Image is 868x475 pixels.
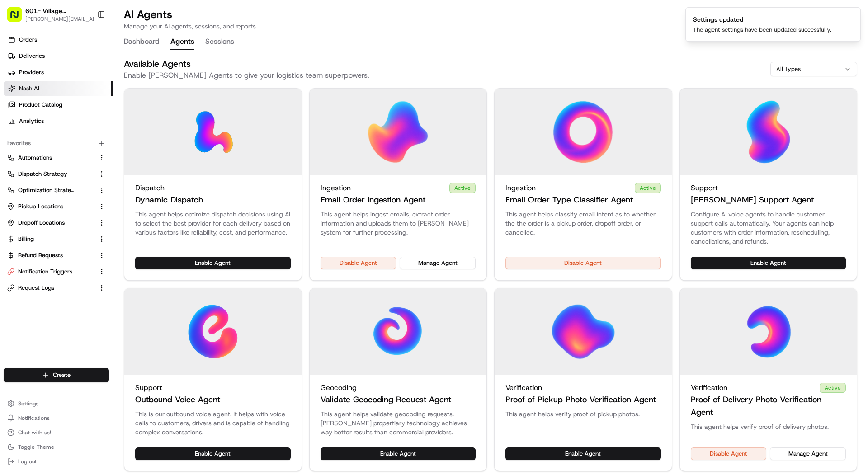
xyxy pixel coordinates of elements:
span: Dispatch Strategy [18,170,67,178]
button: Refund Requests [4,248,109,263]
h3: Proof of Delivery Photo Verification Agent [691,393,846,419]
button: Manage Agent [400,257,476,269]
h3: [PERSON_NAME] Support Agent [691,193,814,206]
img: Email Order Ingestion Agent [365,99,430,165]
img: Validate Geocoding Request Agent [365,299,430,364]
div: Ingestion [321,183,476,193]
img: Proof of Delivery Photo Verification Agent [736,299,801,364]
button: Chat with us! [4,426,109,439]
a: Analytics [4,114,113,128]
a: Request Logs [7,284,94,292]
button: Manage Agent [770,447,846,460]
span: Settings [18,400,38,407]
p: This agent helps verify proof of delivery photos. [691,422,846,431]
button: Create [4,368,109,382]
span: Analytics [19,117,44,125]
p: Enable [PERSON_NAME] Agents to give your logistics team superpowers. [124,70,369,81]
button: Notification Triggers [4,264,109,279]
div: Dispatch [135,183,291,193]
span: Automations [18,154,52,162]
button: Disable Agent [691,447,767,460]
button: Dropoff Locations [4,216,109,230]
div: The agent settings have been updated successfully. [693,26,831,34]
div: Favorites [4,136,109,150]
div: Active [635,183,661,193]
button: [PERSON_NAME][EMAIL_ADDRESS][DOMAIN_NAME] [25,15,101,23]
span: Product Catalog [19,101,62,109]
button: Request Logs [4,281,109,295]
button: Dashboard [124,34,160,50]
span: Deliveries [19,52,45,60]
span: Toggle Theme [18,443,54,451]
h3: Email Order Type Classifier Agent [505,193,633,206]
button: Enable Agent [691,257,846,269]
span: Notification Triggers [18,268,72,276]
h3: Outbound Voice Agent [135,393,220,406]
span: Log out [18,458,37,465]
p: This agent helps classify email intent as to whether the the order is a pickup order, dropoff ord... [505,210,661,237]
button: Disable Agent [505,257,661,269]
a: Providers [4,65,113,80]
p: This agent helps optimize dispatch decisions using AI to select the best provider for each delive... [135,210,291,237]
a: Orders [4,33,113,47]
span: Billing [18,235,34,243]
button: Log out [4,455,109,468]
button: Optimization Strategy [4,183,109,198]
button: Disable Agent [321,257,396,269]
div: Ingestion [505,183,661,193]
a: Product Catalog [4,98,113,112]
a: Pickup Locations [7,202,94,211]
button: Pickup Locations [4,199,109,214]
span: Notifications [18,414,50,422]
p: This agent helps ingest emails, extract order information and uploads them to [PERSON_NAME] syste... [321,210,476,237]
img: Dynamic Dispatch [180,99,245,165]
a: Notification Triggers [7,268,94,276]
span: Refund Requests [18,251,63,259]
button: Billing [4,232,109,246]
span: Orders [19,36,37,44]
span: Optimization Strategy [18,186,75,194]
img: Email Order Type Classifier Agent [551,99,616,165]
a: Refund Requests [7,251,94,259]
h3: Dynamic Dispatch [135,193,203,206]
span: Pickup Locations [18,202,63,211]
h3: Proof of Pickup Photo Verification Agent [505,393,656,406]
button: Enable Agent [135,257,291,269]
div: Active [449,183,476,193]
a: Deliveries [4,49,113,63]
div: Active [820,383,846,393]
a: Dropoff Locations [7,219,94,227]
h2: Available Agents [124,57,369,70]
div: Support [691,183,846,193]
div: Verification [505,382,661,393]
p: Manage your AI agents, sessions, and reports [124,22,256,31]
button: Enable Agent [135,447,291,460]
p: This agent helps verify proof of pickup photos. [505,409,661,419]
button: 601- Village [GEOGRAPHIC_DATA]- [GEOGRAPHIC_DATA][PERSON_NAME][EMAIL_ADDRESS][DOMAIN_NAME] [4,4,94,25]
span: Request Logs [18,284,54,292]
span: Create [53,371,71,379]
button: Enable Agent [321,447,476,460]
div: Settings updated [693,15,831,24]
img: Outbound Voice Agent [180,299,245,364]
div: Geocoding [321,382,476,393]
a: Optimization Strategy [7,186,94,194]
p: Configure AI voice agents to handle customer support calls automatically. Your agents can help cu... [691,210,846,246]
img: Proof of Pickup Photo Verification Agent [551,299,616,364]
div: Support [135,382,291,393]
h3: Email Order Ingestion Agent [321,193,425,206]
span: Dropoff Locations [18,219,65,227]
button: Sessions [205,34,234,50]
h1: AI Agents [124,7,256,22]
span: Chat with us! [18,429,51,436]
div: Verification [691,382,846,393]
a: Billing [7,235,94,243]
a: Dispatch Strategy [7,170,94,178]
button: Toggle Theme [4,441,109,453]
button: Agents [170,34,194,50]
button: Dispatch Strategy [4,167,109,181]
button: 601- Village [GEOGRAPHIC_DATA]- [GEOGRAPHIC_DATA] [25,6,91,15]
h3: Validate Geocoding Request Agent [321,393,451,406]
